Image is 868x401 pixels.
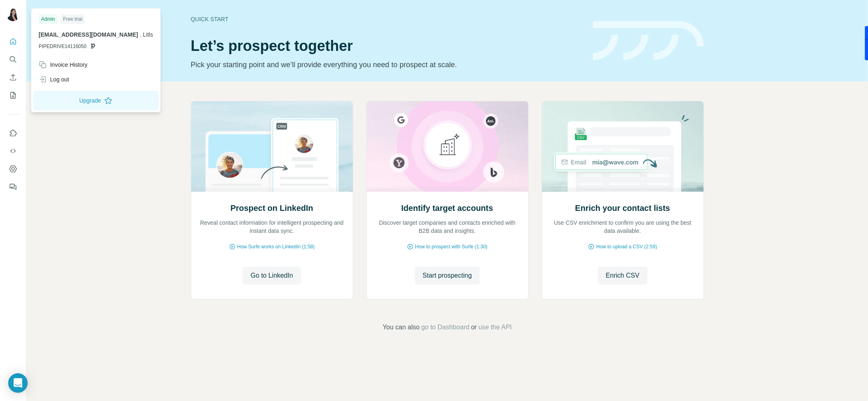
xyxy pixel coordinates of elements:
img: banner [593,21,704,61]
p: Reveal contact information for intelligent prospecting and instant data sync. [199,219,345,235]
div: Log out [39,75,69,83]
button: Start prospecting [415,267,480,285]
div: Invoice History [39,61,87,69]
span: . [140,31,141,38]
p: Use CSV enrichment to confirm you are using the best data available. [550,219,695,235]
span: Start prospecting [423,271,472,280]
span: Go to LinkedIn [251,271,293,280]
p: Discover target companies and contacts enriched with B2B data and insights. [375,219,520,235]
span: You can also [383,322,420,332]
img: Avatar [7,8,20,21]
span: How to upload a CSV (2:59) [596,243,657,250]
button: Search [7,52,20,67]
h2: Prospect on LinkedIn [230,202,313,214]
button: go to Dashboard [421,322,469,332]
button: Enrich CSV [7,70,20,85]
div: Admin [39,14,57,24]
p: Pick your starting point and we’ll provide everything you need to prospect at scale. [191,59,583,70]
button: Go to LinkedIn [243,267,301,285]
button: Dashboard [7,162,20,176]
img: Enrich your contact lists [542,101,704,192]
span: Enrich CSV [606,271,640,280]
div: Quick start [191,15,583,23]
span: or [471,322,477,332]
button: use the API [479,322,512,332]
span: [EMAIL_ADDRESS][DOMAIN_NAME] [39,31,138,38]
span: PIPEDRIVE14116050 [39,43,86,50]
button: Quick start [7,34,20,49]
span: How Surfe works on LinkedIn (1:58) [237,243,315,250]
button: Use Surfe on LinkedIn [7,126,20,140]
button: Enrich CSV [598,267,648,285]
img: Identify target accounts [366,101,529,192]
h1: Let’s prospect together [191,38,583,54]
h2: Enrich your contact lists [575,202,670,214]
img: Prospect on LinkedIn [191,101,353,192]
span: How to prospect with Surfe (1:30) [415,243,488,250]
div: Free trial [61,14,85,24]
div: Open Intercom Messenger [8,373,28,393]
button: Feedback [7,180,20,194]
h2: Identify target accounts [401,202,493,214]
button: My lists [7,88,20,103]
span: Litls [143,31,153,38]
button: Upgrade [33,91,159,110]
button: Use Surfe API [7,144,20,158]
